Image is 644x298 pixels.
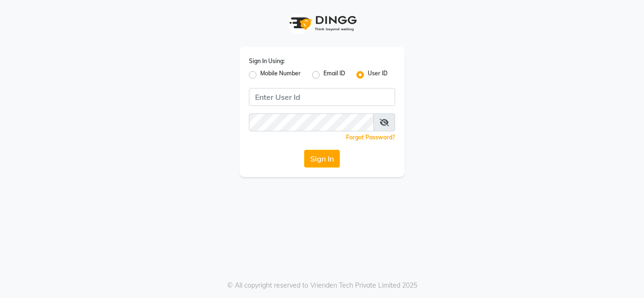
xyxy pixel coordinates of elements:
a: Forgot Password? [346,134,395,141]
input: Username [249,113,374,131]
img: logo1.svg [284,9,360,37]
input: Username [249,88,395,106]
label: Mobile Number [260,69,301,81]
label: User ID [368,69,388,81]
label: Email ID [323,69,345,81]
label: Sign In Using: [249,57,285,65]
button: Sign In [304,150,340,168]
